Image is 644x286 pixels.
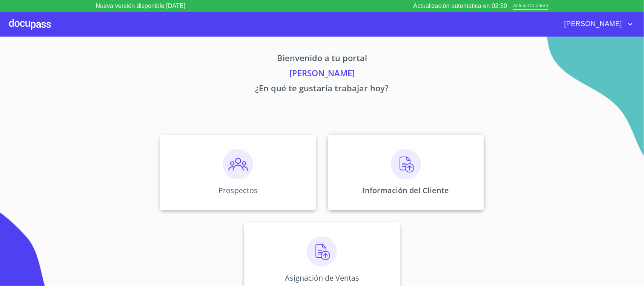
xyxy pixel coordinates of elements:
p: Prospectos [218,185,258,195]
button: account of current user [559,18,635,30]
img: prospectos.png [223,149,253,179]
p: [PERSON_NAME] [90,67,555,82]
span: [PERSON_NAME] [559,18,626,30]
p: Bienvenido a tu portal [90,52,555,67]
p: ¿En qué te gustaría trabajar hoy? [90,82,555,97]
img: carga.png [391,149,421,179]
p: Asignación de Ventas [285,273,359,283]
p: Información del Cliente [363,185,449,195]
p: Actualización automatica en 02:59 [413,2,507,11]
p: Nueva versión disponible [DATE] [96,2,186,11]
span: Actualizar ahora [513,2,548,10]
img: carga.png [307,237,337,267]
